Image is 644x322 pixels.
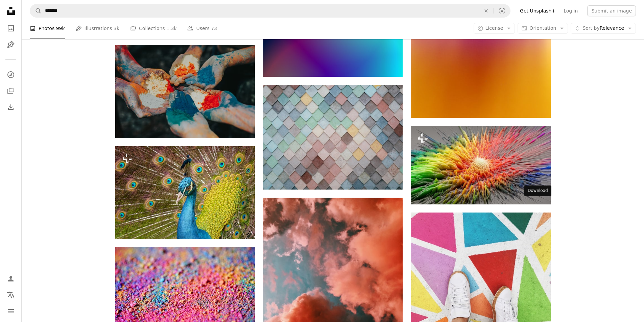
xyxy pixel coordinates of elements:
span: 3k [114,25,119,32]
a: Download History [4,100,18,114]
a: Home — Unsplash [4,4,18,19]
img: a multicolored object with a white background [411,126,550,204]
span: Sort by [582,25,599,31]
a: orange smoke on blue background [263,288,403,294]
img: a close up of a peacock with its feathers open [115,146,255,239]
a: Get Unsplash+ [516,5,559,16]
a: Collections 1.3k [130,18,176,39]
img: a multicolored tile wall with a pattern of small squares [263,85,403,190]
button: Language [4,288,18,302]
div: Download [524,185,551,196]
a: Explore [4,68,18,81]
a: Photos [4,22,18,35]
button: Clear [479,4,494,17]
span: 73 [211,25,217,32]
a: a close up of a peacock with its feathers open [115,190,255,196]
a: red blue and green textile [115,291,255,297]
img: color powder on palms [115,45,255,138]
button: Orientation [518,23,568,34]
button: Search Unsplash [30,4,42,17]
a: color powder on palms [115,88,255,94]
span: Orientation [529,25,556,31]
a: a multicolored tile wall with a pattern of small squares [263,134,403,140]
a: Users 73 [187,18,217,39]
button: License [474,23,515,34]
a: Illustrations 3k [76,18,119,39]
button: Submit an image [587,5,636,16]
a: Illustrations [4,38,18,51]
span: Relevance [582,25,624,32]
button: Menu [4,304,18,318]
form: Find visuals sitewide [30,4,510,18]
a: person wearing white adidas Stand Smith sneankers [411,297,550,303]
span: 1.3k [166,25,176,32]
button: Visual search [494,4,510,17]
span: License [485,25,503,31]
a: Collections [4,84,18,98]
button: Sort byRelevance [571,23,636,34]
a: a multicolored object with a white background [411,162,550,168]
a: Log in / Sign up [4,272,18,286]
a: Log in [559,5,582,16]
